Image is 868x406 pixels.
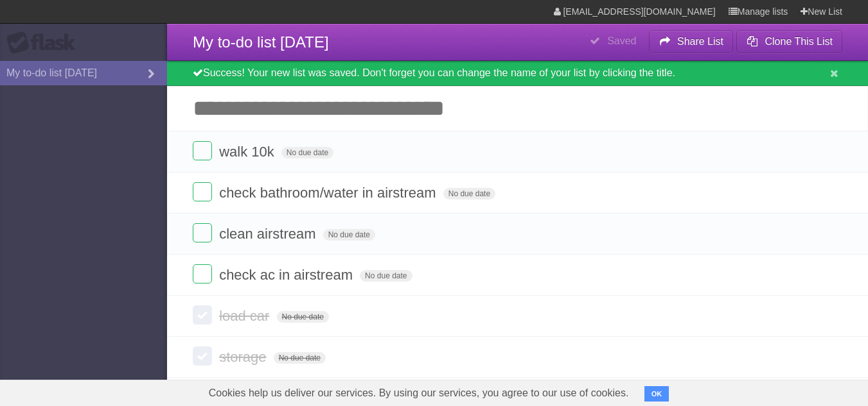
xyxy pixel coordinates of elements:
span: No due date [323,229,375,241]
b: Share List [677,36,723,47]
span: clean airstream [219,226,319,242]
span: No due date [360,270,412,282]
span: load car [219,308,272,324]
span: check bathroom/water in airstream [219,185,439,201]
button: OK [644,386,669,402]
span: No due date [281,147,333,158]
span: No due date [274,352,326,364]
b: Clone This List [765,36,833,47]
span: No due date [277,311,329,323]
button: Clone This List [736,30,842,53]
span: Cookies help us deliver our services. By using our services, you agree to our use of cookies. [196,380,642,406]
label: Done [193,346,212,366]
b: Saved [607,35,636,46]
label: Done [193,182,212,201]
span: storage [219,349,269,365]
label: Done [193,223,212,242]
span: No due date [443,188,495,199]
label: Done [193,305,212,325]
label: Done [193,141,212,160]
label: Done [193,264,212,283]
span: check ac in airstream [219,267,356,283]
button: Share List [649,30,734,53]
span: My to-do list [DATE] [193,33,329,51]
span: walk 10k [219,144,278,160]
div: Success! Your new list was saved. Don't forget you can change the name of your list by clicking t... [167,61,868,86]
div: Flask [6,31,84,55]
